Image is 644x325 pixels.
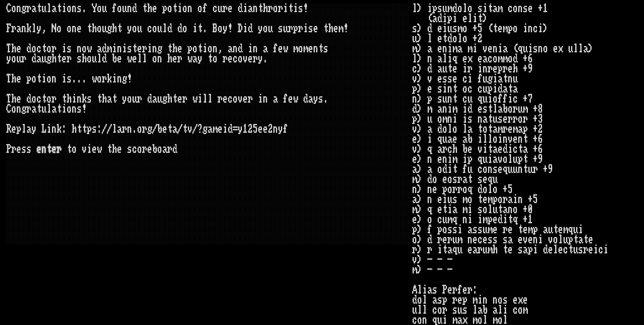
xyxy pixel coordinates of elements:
[243,94,248,104] div: e
[6,44,11,54] div: T
[313,94,318,104] div: y
[152,94,157,104] div: a
[16,104,21,114] div: n
[47,74,52,84] div: o
[152,54,157,64] div: o
[293,44,298,54] div: m
[343,23,348,34] div: !
[263,23,268,34] div: o
[42,104,47,114] div: u
[97,74,102,84] div: o
[117,44,122,54] div: n
[283,3,288,13] div: i
[238,44,243,54] div: d
[42,23,47,34] div: ,
[187,44,192,54] div: p
[107,23,112,34] div: g
[208,54,213,64] div: t
[278,3,283,13] div: r
[298,3,303,13] div: s
[26,104,31,114] div: r
[42,44,47,54] div: t
[268,3,273,13] div: r
[233,54,238,64] div: c
[258,94,263,104] div: i
[328,23,333,34] div: h
[11,94,16,104] div: h
[167,44,172,54] div: t
[167,94,172,104] div: h
[6,74,11,84] div: T
[258,54,263,64] div: y
[142,54,147,64] div: l
[177,94,182,104] div: e
[11,44,16,54] div: h
[6,94,11,104] div: T
[137,94,142,104] div: r
[258,3,263,13] div: t
[77,54,82,64] div: s
[72,104,77,114] div: n
[192,54,197,64] div: a
[92,3,97,13] div: Y
[157,94,162,104] div: u
[52,104,57,114] div: a
[31,23,36,34] div: l
[31,3,36,13] div: a
[313,23,318,34] div: e
[6,104,11,114] div: C
[102,94,107,104] div: h
[127,74,132,84] div: !
[142,3,147,13] div: t
[313,44,318,54] div: n
[147,44,152,54] div: i
[192,94,197,104] div: w
[92,74,97,84] div: w
[6,3,11,13] div: C
[233,94,238,104] div: o
[57,104,62,114] div: t
[167,54,172,64] div: h
[177,54,182,64] div: r
[197,54,203,64] div: y
[72,74,77,84] div: .
[147,3,152,13] div: h
[283,94,288,104] div: f
[117,74,122,84] div: n
[228,44,233,54] div: a
[47,94,52,104] div: o
[67,23,72,34] div: o
[147,94,152,104] div: d
[132,44,137,54] div: t
[203,23,208,34] div: .
[238,94,243,104] div: v
[298,23,303,34] div: r
[77,94,82,104] div: n
[243,54,248,64] div: v
[293,94,298,104] div: w
[248,94,253,104] div: r
[228,54,233,64] div: e
[16,3,21,13] div: n
[52,44,57,54] div: r
[223,94,228,104] div: e
[47,104,52,114] div: l
[162,23,167,34] div: l
[142,44,147,54] div: r
[147,23,152,34] div: c
[112,3,117,13] div: f
[21,54,26,64] div: r
[117,54,122,64] div: e
[243,3,248,13] div: i
[62,94,67,104] div: t
[36,23,42,34] div: y
[26,74,31,84] div: p
[303,44,308,54] div: m
[167,23,172,34] div: d
[62,3,67,13] div: i
[77,74,82,84] div: .
[187,54,192,64] div: w
[67,44,72,54] div: s
[203,44,208,54] div: i
[87,94,92,104] div: s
